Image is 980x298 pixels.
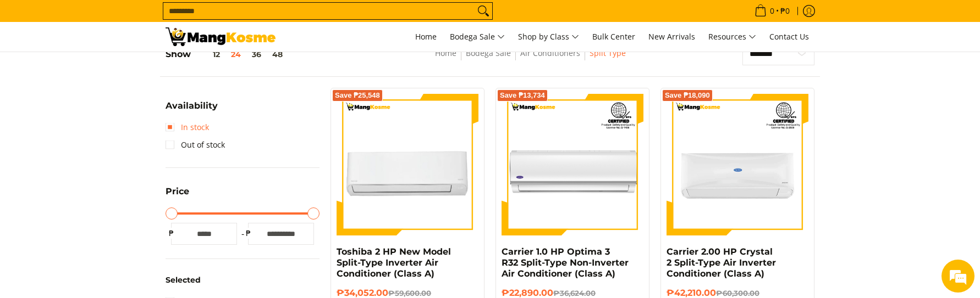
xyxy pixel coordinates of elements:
button: Search [475,3,492,19]
button: 36 [246,50,267,59]
span: Resources [708,30,756,44]
span: ₱0 [779,7,791,15]
span: New Arrivals [648,31,695,42]
span: Save ₱18,090 [665,92,710,99]
span: Bodega Sale [450,30,505,44]
a: Contact Us [764,22,814,52]
span: Home [415,31,437,42]
a: Carrier 2.00 HP Crystal 2 Split-Type Air Inverter Conditioner (Class A) [667,246,776,279]
a: Bodega Sale [444,22,510,52]
span: ₱ [243,228,254,239]
summary: Open [166,187,189,204]
span: • [751,5,793,17]
a: Bodega Sale [466,48,511,58]
a: Toshiba 2 HP New Model Split-Type Inverter Air Conditioner (Class A) [337,246,451,279]
a: Air Conditioners [520,48,580,58]
span: ₱ [166,228,177,239]
a: Out of stock [166,136,225,154]
img: Bodega Sale Aircon l Mang Kosme: Home Appliances Warehouse Sale Split Type [166,27,276,46]
span: Split Type [590,47,626,60]
h6: Selected [166,275,320,285]
button: 12 [191,50,225,59]
del: ₱60,300.00 [716,289,759,297]
img: Carrier 2.00 HP Crystal 2 Split-Type Air Inverter Conditioner (Class A) [667,94,808,235]
img: Toshiba 2 HP New Model Split-Type Inverter Air Conditioner (Class A) [337,94,478,235]
a: Resources [703,22,762,52]
span: Availability [166,102,218,110]
a: Home [435,48,456,58]
a: New Arrivals [643,22,701,52]
span: Price [166,187,189,196]
span: Save ₱25,548 [335,92,380,99]
a: Shop by Class [513,22,585,52]
del: ₱36,624.00 [553,289,596,297]
img: Carrier 1.0 HP Optima 3 R32 Split-Type Non-Inverter Air Conditioner (Class A) [502,94,643,235]
h5: Show [166,49,288,60]
span: Save ₱13,734 [500,92,545,99]
span: 0 [768,7,776,15]
button: 48 [267,50,288,59]
a: Carrier 1.0 HP Optima 3 R32 Split-Type Non-Inverter Air Conditioner (Class A) [502,246,629,279]
span: Contact Us [769,31,809,42]
span: Bulk Center [592,31,635,42]
a: In stock [166,119,209,136]
nav: Main Menu [287,22,814,52]
a: Bulk Center [587,22,641,52]
summary: Open [166,102,218,119]
span: Shop by Class [518,30,579,44]
button: 24 [225,50,246,59]
a: Home [410,22,442,52]
del: ₱59,600.00 [388,289,431,297]
nav: Breadcrumbs [361,47,700,71]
